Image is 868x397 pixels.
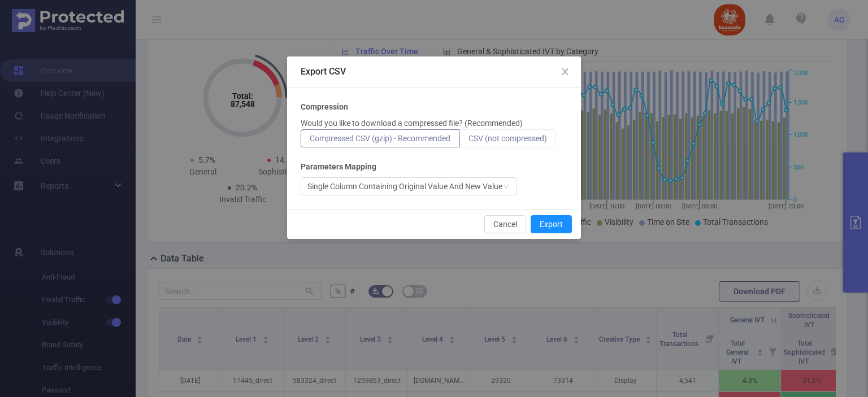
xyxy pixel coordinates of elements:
div: Export CSV [301,66,567,78]
p: Would you like to download a compressed file? (Recommended) [301,117,523,129]
button: Export [531,215,572,233]
b: Parameters Mapping [301,161,376,173]
span: Compressed CSV (gzip) - Recommended [310,134,450,143]
button: Cancel [484,215,526,233]
i: icon: down [503,183,510,191]
span: CSV (not compressed) [468,134,547,143]
div: Single Column Containing Original Value And New Value [307,178,502,195]
b: Compression [301,101,348,113]
i: icon: close [561,67,570,76]
button: Close [549,56,581,88]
